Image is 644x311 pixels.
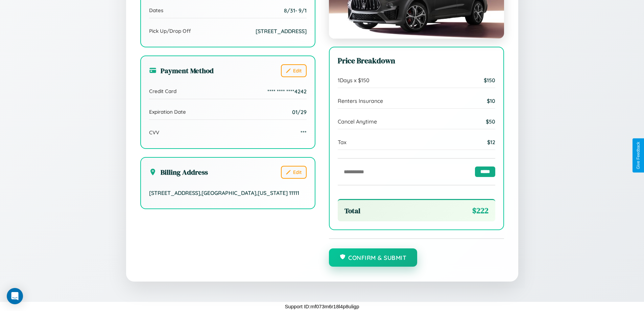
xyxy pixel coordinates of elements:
[7,288,23,304] div: Open Intercom Messenger
[484,77,495,84] span: $ 150
[149,190,299,196] span: [STREET_ADDRESS] , [GEOGRAPHIC_DATA] , [US_STATE] 11111
[281,64,307,77] button: Edit
[344,206,360,216] span: Total
[486,118,495,125] span: $ 50
[149,28,191,34] span: Pick Up/Drop Off
[149,7,163,14] span: Dates
[149,66,214,75] h3: Payment Method
[149,129,159,136] span: CVV
[284,7,307,14] span: 8 / 31 - 9 / 1
[149,88,176,94] span: Credit Card
[472,205,488,216] span: $ 222
[338,118,377,125] span: Cancel Anytime
[487,139,495,146] span: $ 12
[338,55,495,66] h3: Price Breakdown
[285,302,359,311] p: Support ID: mf073m6r18l4p8uligp
[487,97,495,104] span: $ 10
[149,167,208,177] h3: Billing Address
[329,248,418,267] button: Confirm & Submit
[338,77,369,84] span: 1 Days x $ 150
[338,97,383,104] span: Renters Insurance
[338,139,347,146] span: Tax
[256,28,307,35] span: [STREET_ADDRESS]
[636,142,641,169] div: Give Feedback
[149,109,186,115] span: Expiration Date
[292,109,307,115] span: 01/29
[281,166,307,179] button: Edit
